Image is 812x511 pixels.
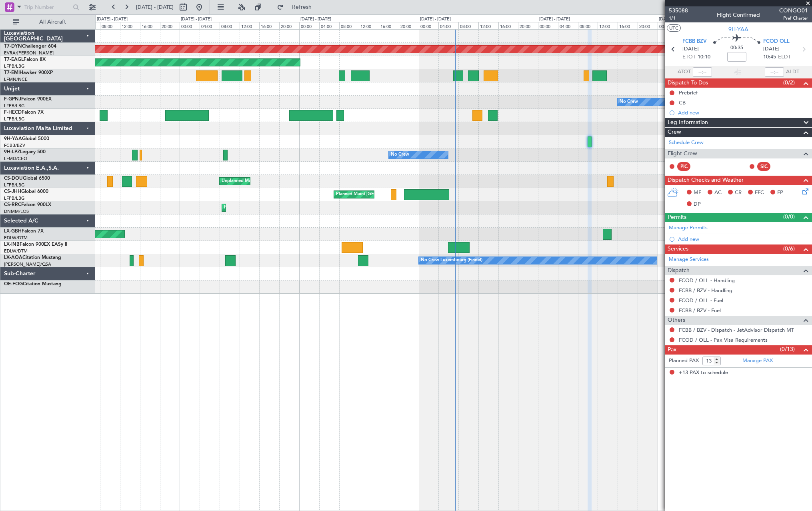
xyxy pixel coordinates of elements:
div: 04:00 [558,22,578,29]
a: FCBB/BZV [4,142,25,148]
span: LX-GBH [4,229,22,234]
div: 20:00 [399,22,419,29]
a: LFPB/LBG [4,63,25,69]
span: FCOD OLL [763,38,790,46]
a: LFMD/CEQ [4,156,27,162]
span: DP [694,200,701,208]
a: T7-EAGLFalcon 8X [4,57,46,62]
input: Trip Number [24,1,70,13]
a: FCBB / BZV - Handling [679,287,732,294]
div: 12:00 [120,22,140,29]
input: --:-- [693,67,712,77]
span: T7-DYN [4,44,22,49]
span: FFC [755,189,764,197]
span: ELDT [778,53,791,61]
div: 08:00 [220,22,240,29]
span: F-HECD [4,110,22,115]
span: 10:10 [698,53,710,61]
a: LFPB/LBG [4,195,25,201]
span: +13 PAX to schedule [679,369,728,377]
div: 00:00 [419,22,439,29]
span: (0/6) [783,244,795,253]
div: [DATE] - [DATE] [97,16,128,23]
span: Crew [668,128,681,137]
a: FCBB / BZV - Dispatch - JetAdvisor Dispatch MT [679,327,794,333]
span: 535088 [669,6,688,15]
a: [PERSON_NAME]/QSA [4,261,51,267]
span: [DATE] [682,45,699,53]
span: T7-EAGL [4,57,24,62]
span: Others [668,316,685,325]
span: Pax [668,345,676,355]
a: LFMN/NCE [4,76,28,82]
div: 20:00 [518,22,538,29]
div: 12:00 [240,22,260,29]
span: 9H-YAA [728,25,748,34]
a: Manage PAX [742,357,773,365]
div: [DATE] - [DATE] [539,16,570,23]
span: Dispatch Checks and Weather [668,176,744,185]
a: OE-FOGCitation Mustang [4,282,62,287]
button: Refresh [273,1,321,14]
div: 16:00 [498,22,518,29]
div: 04:00 [319,22,339,29]
a: DNMM/LOS [4,208,29,214]
a: F-HECDFalcon 7X [4,110,44,115]
a: EDLW/DTM [4,248,28,254]
span: F-GPNJ [4,97,21,102]
div: CB [679,99,686,106]
div: [DATE] - [DATE] [420,16,451,23]
a: CS-RRCFalcon 900LX [4,202,51,207]
span: 9H-LPZ [4,150,20,154]
a: 9H-YAAGlobal 5000 [4,136,49,141]
span: Pref Charter [779,15,808,22]
div: 20:00 [279,22,299,29]
span: CR [735,189,742,197]
a: LFPB/LBG [4,182,25,188]
div: 04:00 [200,22,220,29]
div: 20:00 [160,22,180,29]
div: PIC [677,162,690,171]
a: Schedule Crew [669,139,704,147]
span: (0/13) [780,345,795,353]
div: - - [772,163,790,170]
a: FCBB / BZV - Fuel [679,307,721,314]
div: 16:00 [379,22,399,29]
div: Planned Maint Lagos ([PERSON_NAME]) [224,202,307,214]
div: SIC [757,162,770,171]
a: T7-DYNChallenger 604 [4,44,56,49]
div: No Crew Luxembourg (Findel) [421,254,482,267]
span: OE-FOG [4,282,23,287]
div: Prebrief [679,89,698,96]
div: - - [692,163,710,170]
a: 9H-LPZLegacy 500 [4,150,46,154]
div: 00:00 [180,22,200,29]
div: 08:00 [578,22,598,29]
span: T7-EMI [4,70,20,75]
span: CS-RRC [4,202,21,207]
span: CS-DOU [4,176,23,181]
div: Add new [678,109,808,116]
button: UTC [667,24,681,32]
span: Leg Information [668,118,708,127]
a: EVRA/[PERSON_NAME] [4,50,54,56]
span: All Aircraft [21,19,84,25]
div: 16:00 [259,22,279,29]
span: CS-JHH [4,189,21,194]
span: FP [777,189,783,197]
a: T7-EMIHawker 900XP [4,70,53,75]
a: LFPB/LBG [4,116,25,122]
div: 20:00 [638,22,658,29]
span: 1/1 [669,15,688,22]
div: [DATE] - [DATE] [181,16,212,23]
div: 12:00 [598,22,618,29]
span: ETOT [682,53,696,61]
span: Flight Crew [668,149,697,158]
span: Dispatch [668,266,690,275]
div: [DATE] - [DATE] [300,16,331,23]
div: 12:00 [478,22,498,29]
a: LFPB/LBG [4,103,25,109]
div: 16:00 [140,22,160,29]
div: 04:00 [438,22,458,29]
span: Refresh [285,4,319,10]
